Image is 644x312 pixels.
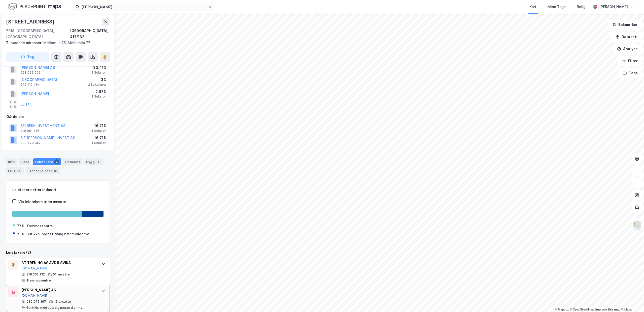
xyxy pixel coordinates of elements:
div: 16.71% [92,135,107,141]
div: Bygg [84,158,103,165]
div: 1 [96,159,101,164]
div: Datasett [63,158,82,165]
div: 51 ansatte [53,272,70,276]
div: Gårdeiere [6,114,110,120]
div: 1 Seksjon [92,71,107,75]
div: 81 [53,168,58,173]
div: 930 075 167 [26,300,46,304]
img: Z [632,221,642,230]
div: 3T TRENING AS AVD ILSVIKA [21,260,96,266]
a: Mapbox [555,308,569,311]
img: logo.f888ab2527a4732fd821a326f86c7f29.svg [8,2,61,11]
div: 16.71% [92,123,107,129]
div: Kart [529,4,536,10]
div: 33.41% [92,65,107,71]
button: Tag [6,52,49,62]
iframe: Chat Widget [619,288,644,312]
div: 818 262 132 [26,272,45,276]
div: Treningssentre [26,223,53,229]
button: Filter [618,56,642,66]
div: Treningssentre [26,278,51,283]
div: Leietakere (2) [6,249,110,256]
input: Søk på adresse, matrikkel, gårdeiere, leietakere eller personer [79,3,208,11]
div: 1 Seksjon [92,95,107,99]
div: 2.67% [92,89,107,95]
div: 1 Seksjon [92,129,107,133]
div: [PERSON_NAME] [599,4,628,10]
button: Analyse [613,44,642,54]
div: Bolig [577,4,586,10]
button: [DOMAIN_NAME] [21,294,47,298]
div: 942 110 464 [20,83,40,87]
button: Tags [619,68,642,78]
a: OpenStreetMap [570,308,594,311]
div: 77% [17,223,24,229]
div: 888 470 352 [20,141,41,145]
span: Tilhørende adresser: [6,41,43,45]
div: [STREET_ADDRESS] [6,18,55,26]
div: 2 [54,159,59,164]
div: 34 [16,168,22,173]
div: 2 Seksjoner [88,83,107,87]
button: Datasett [611,32,642,42]
button: [DOMAIN_NAME] [21,266,47,270]
div: ESG [6,167,24,174]
div: 998 096 006 [20,71,41,75]
div: [PERSON_NAME] AS [21,287,96,293]
div: Butikkh. bredt utvalg nær.midler mv. [26,306,83,310]
div: Vis leietakere uten ansatte [18,199,66,205]
button: Bokmerker [608,20,642,30]
div: Leietakere [33,158,61,165]
div: Info [6,158,17,165]
div: 3% [88,77,107,83]
div: 919 061 235 [20,129,39,133]
div: Mellomila 75, Mellomila 77 [6,40,106,46]
div: Mine Tags [548,4,566,10]
div: 7018, [GEOGRAPHIC_DATA], [GEOGRAPHIC_DATA] [6,28,70,40]
div: Butikkh. bredt utvalg nær.midler mv. [26,231,90,237]
div: [GEOGRAPHIC_DATA], 417/132 [70,28,110,40]
div: Leietakere etter industri [12,187,104,193]
div: Transaksjoner [26,167,60,174]
div: 23% [17,231,24,237]
a: Improve this map [595,308,620,311]
div: Eiere [19,158,31,165]
div: Kontrollprogram for chat [619,288,644,312]
div: 1 Seksjon [92,141,107,145]
div: 15 ansatte [54,300,71,304]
